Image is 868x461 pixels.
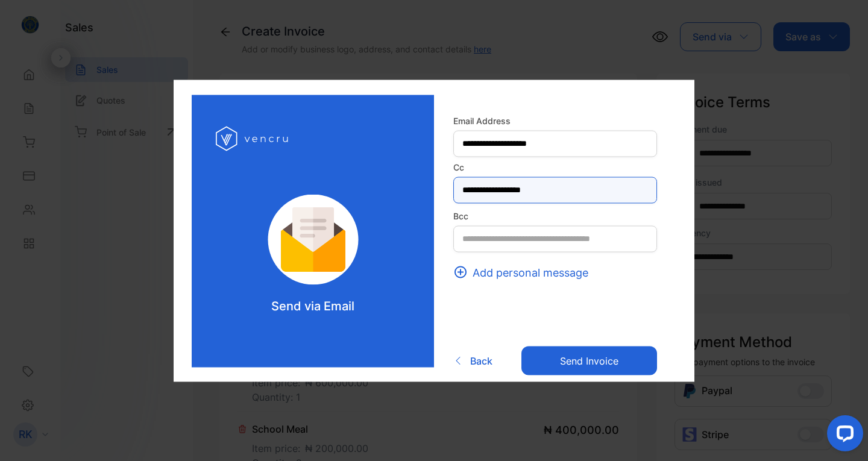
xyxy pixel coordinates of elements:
[216,119,291,158] img: log
[453,264,596,280] button: Add personal message
[453,114,657,127] label: Email Address
[251,194,375,284] img: log
[271,296,354,315] p: Send via Email
[470,354,492,368] span: Back
[453,160,657,173] label: Cc
[817,410,868,461] iframe: LiveChat chat widget
[521,347,657,375] button: Send invoice
[473,264,588,280] span: Add personal message
[453,209,657,222] label: Bcc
